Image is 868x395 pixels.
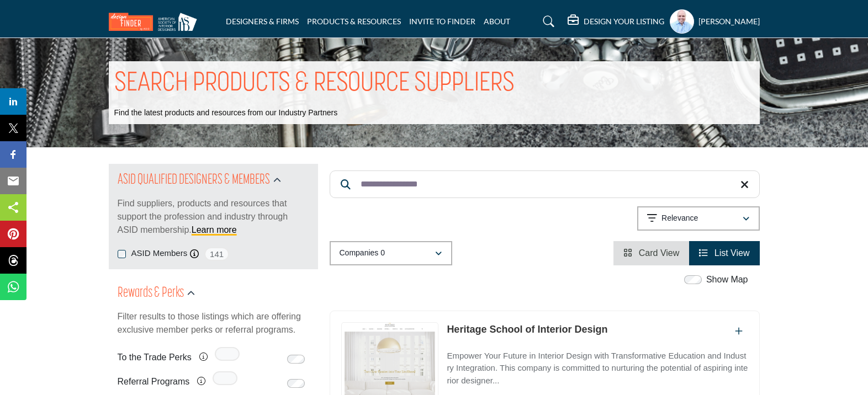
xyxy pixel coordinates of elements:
input: Switch to To the Trade Perks [287,355,305,364]
input: Switch to Referral Programs [287,379,305,388]
div: DESIGN YOUR LISTING [568,15,664,28]
input: Search Keyword [330,170,760,198]
a: INVITE TO FINDER [409,17,475,26]
label: To the Trade Perks [118,348,192,367]
h2: ASID QUALIFIED DESIGNERS & MEMBERS [118,170,270,190]
p: Find the latest products and resources from our Industry Partners [114,108,338,119]
a: View List [699,248,749,258]
input: ASID Members checkbox [118,250,126,258]
a: PRODUCTS & RESOURCES [307,17,401,26]
button: Show hide supplier dropdown [670,9,694,34]
h5: DESIGN YOUR LISTING [584,17,664,26]
li: Card View [613,241,689,265]
a: DESIGNERS & FIRMS [226,17,299,26]
p: Relevance [661,213,698,224]
p: Find suppliers, products and resources that support the profession and industry through ASID memb... [118,197,309,237]
a: Empower Your Future in Interior Design with Transformative Education and Industry Integration. Th... [447,343,748,387]
h5: [PERSON_NAME] [698,16,760,27]
p: Heritage School of Interior Design [447,322,607,337]
span: Card View [639,248,680,258]
p: Empower Your Future in Interior Design with Transformative Education and Industry Integration. Th... [447,350,748,387]
a: Heritage School of Interior Design [447,324,607,335]
label: ASID Members [131,247,188,260]
a: Search [532,13,562,30]
p: Companies 0 [340,248,385,259]
label: Show Map [706,273,748,286]
p: Filter results to those listings which are offering exclusive member perks or referral programs. [118,310,309,337]
a: View Card [623,248,679,258]
h1: SEARCH PRODUCTS & RESOURCE SUPPLIERS [114,67,515,101]
span: List View [714,248,750,258]
a: Add To List [735,327,743,336]
li: List View [689,241,759,265]
button: Companies 0 [330,241,452,265]
h2: Rewards & Perks [118,284,184,303]
img: Site Logo [109,13,203,31]
span: 141 [204,247,229,261]
a: ABOUT [484,17,510,26]
a: Learn more [192,225,237,234]
button: Relevance [637,206,760,231]
label: Referral Programs [118,372,190,391]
